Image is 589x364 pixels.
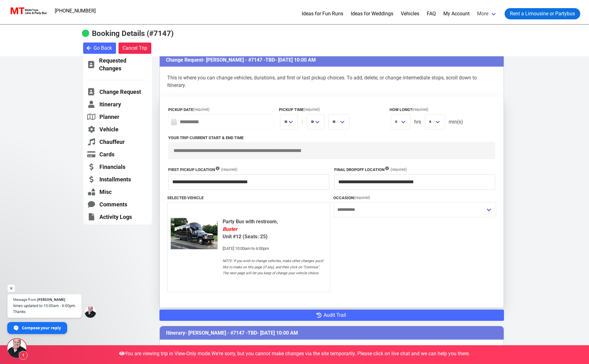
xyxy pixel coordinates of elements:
[390,107,495,113] label: How long?
[307,114,325,130] span: We are sorry, you can no longer make changes in Pickup Time, as it is too close to the date and t...
[223,259,323,275] i: NOTE: If you wish to change vehicles, make other changes you’d like to make on this page (if any)...
[185,330,298,336] span: - [PERSON_NAME] - #7147 - - [DATE] 10:00 AM
[22,322,61,333] span: Compose your reply
[248,330,257,336] span: TBD
[279,107,385,113] label: Pickup Time
[391,114,410,130] span: We are sorry, you can no longer make changes in Duration, as it is too close to the date and time...
[87,100,148,108] a: Itinerary
[87,88,148,96] a: Change Request
[87,163,148,171] a: Financials
[87,150,148,158] a: Cards
[390,167,407,172] span: (required)
[354,195,370,200] span: (required)
[414,114,421,130] span: hrs
[449,114,463,130] span: min(s)
[302,114,303,130] span: :
[87,57,148,72] a: Requested Changes
[13,298,36,301] span: Message from
[223,226,237,232] em: Buster
[24,37,56,41] div: Domain Overview
[425,114,445,130] span: We are sorry, you can no longer make changes in Duration, as it is too close to the date and time...
[333,202,496,217] div: We are sorry, you can no longer make changes in Occasion, as it is too close to the date and time...
[223,219,327,240] b: Party Bus with restroom, Unit #12 (Seats: 25)
[92,29,174,38] b: Booking Details (#7147)
[265,57,275,63] span: TBD
[10,10,15,15] img: logo_orange.svg
[473,6,501,22] a: More
[333,195,496,201] label: Occasion
[87,188,148,196] a: Misc
[168,107,274,113] label: Pickup Date
[334,167,495,190] div: We are sorry, you can no longer make changes in Dropoff Location, as it is too close to the date ...
[324,311,346,319] span: Audit Trail
[211,351,470,356] span: We're sorry, but you cannot make changes via the site temporarily. Please click on live chat and ...
[221,167,237,172] span: (required)
[87,200,148,208] a: Comments
[8,339,26,358] a: Open chat
[334,167,495,173] label: Final Dropoff Location
[51,5,99,17] a: [PHONE_NUMBER]
[37,298,65,301] span: [PERSON_NAME]
[304,107,320,112] span: (required)
[87,113,148,121] a: Planner
[168,167,329,173] label: First Pickup Location
[118,43,151,54] button: Cancel Trip
[13,303,76,315] span: times updated to 10:00am - 6:00pm. Thanks
[193,107,209,112] span: (required)
[168,135,495,141] label: Your trip current start & end time
[171,218,218,249] img: 12%2001.jpg
[19,351,28,360] span: 1
[443,10,470,18] a: My Account
[16,16,69,21] div: Domain: [DOMAIN_NAME]
[505,8,580,19] a: Rent a Limousine or Partybus
[159,310,504,321] button: Audit Trail
[401,10,419,18] a: Vehicles
[328,114,350,130] span: We are sorry, you can no longer make changes in Pickup Time, as it is too close to the date and t...
[351,10,393,18] a: Ideas for Weddings
[87,138,148,146] a: Chauffeur
[280,114,298,130] span: We are sorry, you can no longer make changes in Pickup Time, as it is too close to the date and t...
[87,213,148,221] a: Activity Logs
[18,10,31,15] div: v 4.0.25
[83,43,116,54] button: Go Back
[160,326,504,340] h3: Itinerary
[427,10,436,18] a: FAQ
[87,125,148,133] a: Vehicle
[160,53,504,67] h3: Change Request
[87,175,148,183] a: Installments
[69,37,105,41] div: Keywords by Traffic
[302,10,343,18] a: Ideas for Fun Runs
[62,36,67,41] img: tab_keywords_by_traffic_grey.svg
[412,107,428,112] span: (required)
[9,7,47,15] img: MotorToys Logo
[168,167,329,190] div: We are sorry, you can no longer make changes in Pickup Location, as it is too close to the date a...
[203,57,316,63] span: - [PERSON_NAME] - #7147 - - [DATE] 10:00 AM
[160,67,504,97] p: This is where you can change vehicles, durations, and first or last pickup choices. To add, delet...
[510,10,575,18] span: Rent a Limousine or Partybus
[93,44,112,52] span: Go Back
[167,195,330,201] label: Selected Vehicle
[223,245,327,252] div: [DATE] 10:00am to 6:00pm
[10,16,15,21] img: website_grey.svg
[17,36,22,41] img: tab_domain_overview_orange.svg
[123,44,147,52] span: Cancel Trip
